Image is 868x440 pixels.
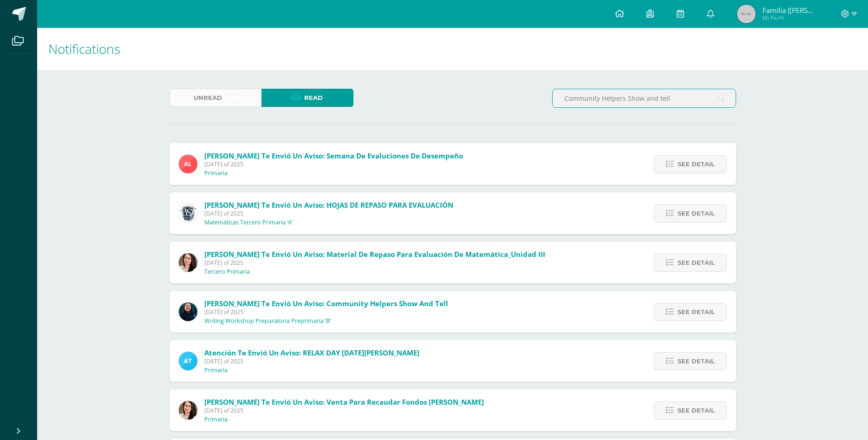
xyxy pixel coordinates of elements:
span: Atención te envió un aviso: RELAX DAY [DATE][PERSON_NAME] [204,348,419,357]
span: Mi Perfil [763,14,818,22]
img: d1f90f0812a01024d684830372caf62a.png [179,253,197,272]
span: See detail [678,402,715,419]
a: Read [261,89,353,107]
a: Unread(229) [170,89,261,107]
span: [DATE] of 2025 [204,210,453,217]
span: [DATE] of 2025 [204,259,545,267]
span: See detail [678,353,715,370]
span: [PERSON_NAME] te envió un aviso: Community Helpers Show and tell [204,299,448,308]
p: Primaria [204,170,228,177]
span: See detail [678,156,715,173]
p: Primaria [204,416,228,423]
span: Read [304,89,323,106]
img: 0622cc53a9ab5ff111be8da30c91df7e.png [179,204,197,223]
img: d1f90f0812a01024d684830372caf62a.png [179,401,197,420]
span: [PERSON_NAME] te envió un aviso: Venta para recaudar fondos [PERSON_NAME] [204,397,484,407]
span: Unread [194,89,222,106]
span: [PERSON_NAME] te envió un aviso: HOJAS DE REPASO PARA EVALUACIÓN [204,200,453,210]
span: [PERSON_NAME] te envió un aviso: Semana de Evaluciones de Desempeño [204,151,463,160]
span: [DATE] of 2025 [204,357,419,365]
img: 2ffea78c32313793fe3641c097813157.png [179,155,197,173]
img: 9fc725f787f6a993fc92a288b7a8b70c.png [179,352,197,370]
span: See detail [678,303,715,321]
input: Search a notification here [553,89,736,107]
span: (229) [226,89,241,106]
img: 61717c48ca82bcb46b0e498c3b135766.png [179,302,197,321]
span: Familia ([PERSON_NAME]) [763,6,818,15]
span: Notifications [48,40,120,58]
p: Writing Workshop Preparatoria Preprimaria ‘B’ [204,317,331,325]
span: [DATE] of 2025 [204,160,463,168]
p: Matemáticas Tercero Primaria ‘A’ [204,219,293,226]
span: [DATE] of 2025 [204,407,484,414]
img: 45x45 [737,5,756,23]
span: See detail [678,254,715,271]
p: Primaria [204,367,228,374]
span: [PERSON_NAME] te envió un aviso: Material de repaso para evaluación de matemática_Unidad III [204,250,545,259]
span: [DATE] of 2025 [204,308,448,316]
p: Tercero Primaria [204,268,250,276]
span: See detail [678,205,715,222]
